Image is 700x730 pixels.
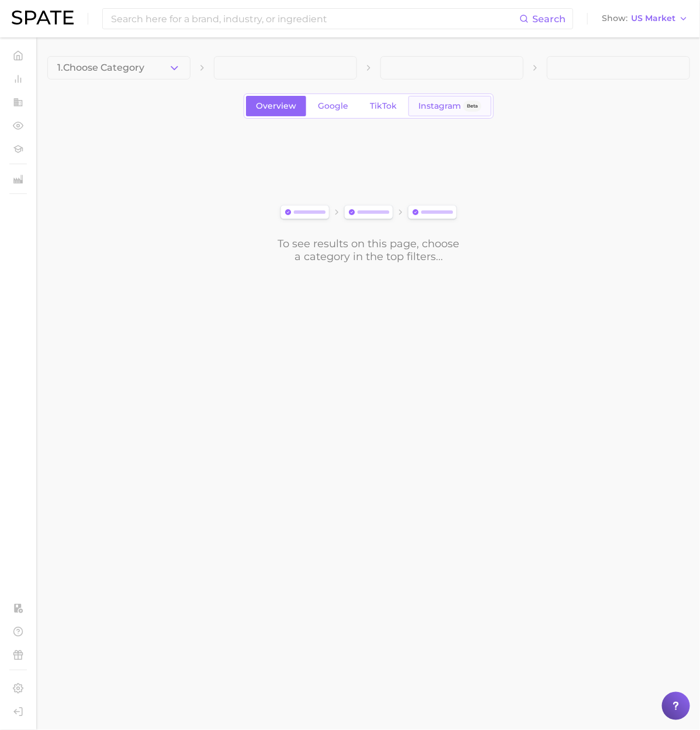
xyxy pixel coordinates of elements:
a: InstagramBeta [408,96,491,116]
span: 1. Choose Category [57,63,144,73]
span: TikTok [370,101,397,111]
span: Show [602,15,628,22]
span: Google [318,101,348,111]
span: Beta [467,101,478,111]
a: Google [308,96,358,116]
div: To see results on this page, choose a category in the top filters... [277,237,460,263]
span: Overview [256,101,296,111]
img: SPATE [12,11,74,25]
a: Overview [246,96,306,116]
img: svg%3e [277,203,460,223]
span: US Market [631,15,675,22]
span: Instagram [418,101,461,111]
a: TikTok [360,96,407,116]
span: Search [532,13,566,25]
a: Log out. Currently logged in with e-mail veronica_radyuk@us.amorepacific.com. [9,703,27,721]
button: 1.Choose Category [47,56,190,79]
button: ShowUS Market [599,11,691,26]
input: Search here for a brand, industry, or ingredient [110,9,519,29]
